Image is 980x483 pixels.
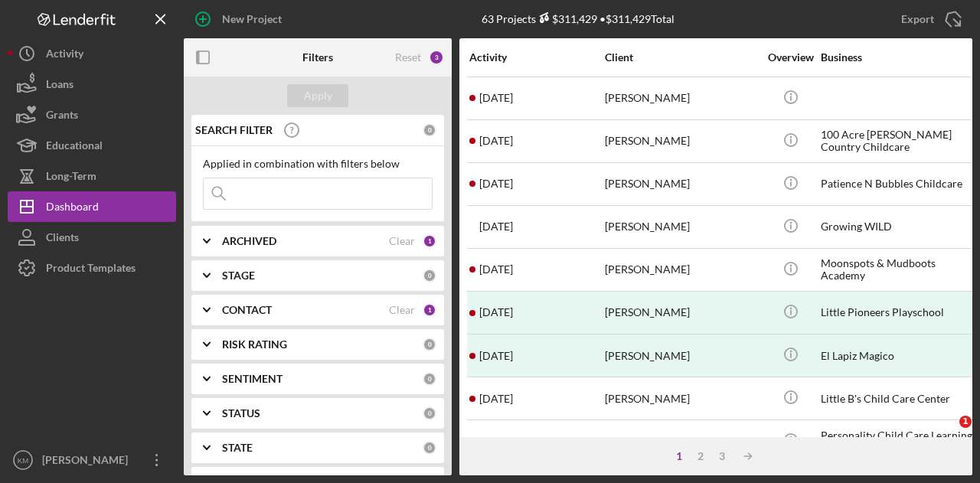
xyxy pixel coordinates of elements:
b: STAGE [222,269,255,282]
div: Little Pioneers Playschool [821,292,974,333]
button: Long-Term [8,161,176,191]
div: 0 [423,441,436,455]
div: 2 [690,450,711,462]
div: [PERSON_NAME] [605,421,758,462]
time: 2025-05-29 02:36 [479,436,513,448]
div: Product Templates [46,253,136,287]
div: Grants [46,100,78,134]
div: [PERSON_NAME] [605,250,758,290]
div: Clients [46,222,79,256]
time: 2025-06-25 20:19 [479,393,513,405]
div: Little B's Child Care Center [821,378,974,419]
div: New Project [222,4,282,34]
div: Moonspots & Mudboots Academy [821,250,974,290]
span: 1 [959,416,972,428]
b: SEARCH FILTER [195,124,273,136]
button: KM[PERSON_NAME] [8,445,176,475]
button: Educational [8,130,176,161]
b: SENTIMENT [222,373,283,385]
div: Client [605,51,758,64]
div: [PERSON_NAME] [605,121,758,162]
button: Grants [8,100,176,130]
div: 0 [423,338,436,351]
b: CONTACT [222,304,272,316]
time: 2025-07-08 02:07 [479,350,513,362]
div: [PERSON_NAME] [605,378,758,419]
div: 3 [429,50,444,65]
div: 1 [423,234,436,248]
div: Activity [469,51,603,64]
time: 2025-09-16 02:44 [479,220,513,233]
button: New Project [184,4,297,34]
button: Product Templates [8,253,176,283]
div: Patience N Bubbles Childcare [821,164,974,204]
div: Export [901,4,934,34]
div: Personality Child Care Learning Center [821,421,974,462]
div: El Lapiz Magico [821,335,974,376]
button: Loans [8,69,176,100]
div: Growing WILD [821,207,974,247]
div: 100 Acre [PERSON_NAME] Country Childcare [821,121,974,162]
time: 2025-09-08 22:50 [479,306,513,318]
div: Applied in combination with filters below [203,158,433,170]
button: Activity [8,38,176,69]
div: [PERSON_NAME] [605,78,758,119]
div: [PERSON_NAME] [605,207,758,247]
button: Export [886,4,972,34]
div: Clear [389,235,415,247]
div: Business [821,51,974,64]
div: Overview [762,51,819,64]
b: Filters [302,51,333,64]
div: Loans [46,69,73,103]
div: [PERSON_NAME] [605,164,758,204]
time: 2025-09-10 14:49 [479,263,513,276]
div: [PERSON_NAME] [605,292,758,333]
button: Apply [287,84,348,107]
time: 2025-09-23 03:41 [479,135,513,147]
iframe: Intercom live chat [928,416,965,452]
div: 0 [423,123,436,137]
b: STATE [222,442,253,454]
div: 1 [668,450,690,462]
b: STATUS [222,407,260,419]
div: 63 Projects • $311,429 Total [482,12,675,25]
time: 2025-09-19 18:45 [479,178,513,190]
div: Dashboard [46,191,99,226]
div: [PERSON_NAME] [605,335,758,376]
div: Clear [389,304,415,316]
div: 0 [423,406,436,420]
div: 0 [423,269,436,282]
b: RISK RATING [222,338,287,351]
button: Clients [8,222,176,253]
time: 2025-10-01 20:30 [479,92,513,104]
div: [PERSON_NAME] [38,445,138,479]
div: 1 [423,303,436,317]
div: Apply [304,84,332,107]
b: ARCHIVED [222,235,276,247]
div: Educational [46,130,103,165]
div: $311,429 [536,12,597,25]
button: Dashboard [8,191,176,222]
div: Reset [395,51,421,64]
div: 0 [423,372,436,386]
div: Activity [46,38,83,73]
div: 3 [711,450,733,462]
text: KM [18,456,28,465]
div: Long-Term [46,161,96,195]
